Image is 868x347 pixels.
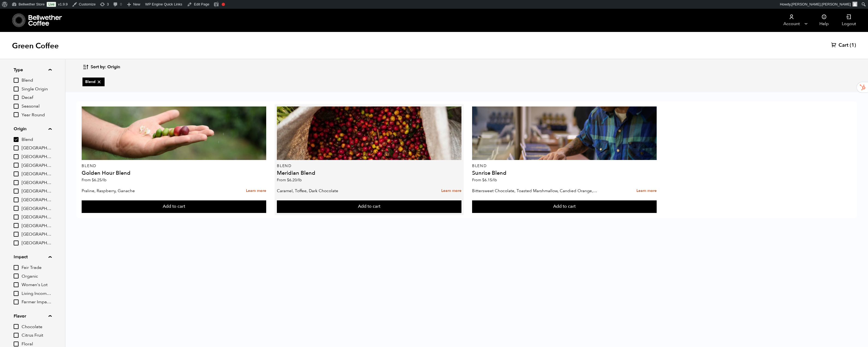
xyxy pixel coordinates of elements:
[22,232,52,238] span: [GEOGRAPHIC_DATA]
[82,164,266,168] p: Blend
[14,333,19,338] input: Citrus Fruit
[14,112,19,117] input: Year Round
[14,146,19,150] input: [GEOGRAPHIC_DATA]
[22,324,52,330] span: Chocolate
[482,177,497,183] bdi: 6.15
[472,187,598,195] p: Bittersweet Chocolate, Toasted Marshmallow, Candied Orange, Praline
[222,3,225,6] div: Focus keyphrase not set
[14,87,19,91] input: Single Origin
[297,177,302,183] span: /lb
[492,177,497,183] span: /lb
[22,240,52,246] span: [GEOGRAPHIC_DATA]
[831,42,856,49] a: Cart (1)
[82,177,106,183] span: From
[472,177,497,183] span: From
[22,171,52,177] span: [GEOGRAPHIC_DATA]
[91,64,120,70] span: Sort by: Origin
[22,103,52,109] span: Seasonal
[14,78,19,83] input: Blend
[839,42,848,49] span: Cart
[287,177,302,183] bdi: 6.20
[14,254,52,260] summary: Impact
[277,200,461,213] button: Add to cart
[14,126,52,132] summary: Origin
[835,9,863,32] a: Logout
[14,265,19,270] input: Fair Trade
[22,112,52,118] span: Year Round
[22,180,52,186] span: [GEOGRAPHIC_DATA]
[277,187,402,195] p: Caramel, Toffee, Dark Chocolate
[14,241,19,245] input: [GEOGRAPHIC_DATA]
[14,154,19,159] input: [GEOGRAPHIC_DATA]
[14,215,19,220] input: [GEOGRAPHIC_DATA]
[775,9,808,32] a: Account
[14,313,52,319] summary: Flavor
[850,42,856,49] span: (1)
[813,9,835,32] a: Help
[14,180,19,185] input: [GEOGRAPHIC_DATA]
[82,61,120,73] button: Sort by: Origin
[22,145,52,151] span: [GEOGRAPHIC_DATA]
[14,67,52,73] summary: Type
[14,189,19,194] input: [GEOGRAPHIC_DATA]
[472,170,657,176] h4: Sunrise Blend
[14,104,19,109] input: Seasonal
[92,177,94,183] span: $
[22,197,52,203] span: [GEOGRAPHIC_DATA]
[102,177,106,183] span: /lb
[22,282,52,288] span: Women's Lot
[22,95,52,101] span: Decaf
[22,188,52,194] span: [GEOGRAPHIC_DATA]
[22,274,52,280] span: Organic
[246,185,266,197] a: Learn more
[92,177,106,183] bdi: 6.25
[636,185,657,197] a: Learn more
[14,197,19,202] input: [GEOGRAPHIC_DATA]
[22,299,52,305] span: Farmer Impact Fund
[82,200,266,213] button: Add to cart
[14,342,19,346] input: Floral
[14,95,19,100] input: Decaf
[22,86,52,92] span: Single Origin
[14,232,19,237] input: [GEOGRAPHIC_DATA]
[441,185,461,197] a: Learn more
[14,282,19,287] input: Women's Lot
[22,78,52,84] span: Blend
[482,177,484,183] span: $
[22,137,52,143] span: Blend
[277,164,461,168] p: Blend
[22,206,52,212] span: [GEOGRAPHIC_DATA]
[14,171,19,176] input: [GEOGRAPHIC_DATA]
[472,200,657,213] button: Add to cart
[22,265,52,271] span: Fair Trade
[82,170,266,176] h4: Golden Hour Blend
[14,223,19,228] input: [GEOGRAPHIC_DATA]
[14,299,19,304] input: Farmer Impact Fund
[82,187,207,195] p: Praline, Raspberry, Ganache
[14,163,19,168] input: [GEOGRAPHIC_DATA]
[22,223,52,229] span: [GEOGRAPHIC_DATA]
[22,163,52,169] span: [GEOGRAPHIC_DATA]
[14,137,19,142] input: Blend
[472,164,657,168] p: Blend
[277,170,461,176] h4: Meridian Blend
[14,206,19,211] input: [GEOGRAPHIC_DATA]
[792,2,851,6] span: [PERSON_NAME].[PERSON_NAME]
[85,79,102,85] span: Blend
[12,41,59,51] h1: Green Coffee
[22,333,52,339] span: Citrus Fruit
[47,2,56,7] a: Live
[14,324,19,329] input: Chocolate
[14,274,19,278] input: Organic
[277,177,302,183] span: From
[22,154,52,160] span: [GEOGRAPHIC_DATA]
[22,214,52,220] span: [GEOGRAPHIC_DATA]
[14,291,19,296] input: Living Income Pricing
[287,177,289,183] span: $
[22,291,52,297] span: Living Income Pricing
